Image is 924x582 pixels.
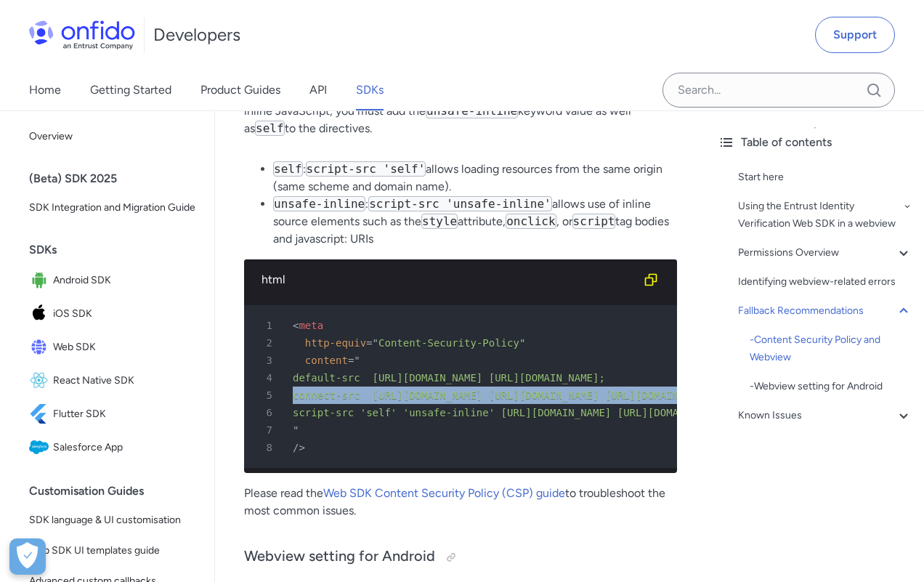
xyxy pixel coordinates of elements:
div: html [262,271,636,288]
a: Identifying webview-related errors [738,273,912,291]
p: Please read the to troubleshoot the most common issues. [244,485,677,520]
span: < [293,320,299,331]
code: onclick [506,214,556,229]
a: -Content Security Policy and Webview [750,331,912,366]
a: Getting Started [90,70,171,110]
li: : allows loading resources from the same origin (same scheme and domain name). [273,161,677,195]
div: (Beta) SDK 2025 [29,164,208,193]
input: Onfido search input field [662,73,895,108]
span: meta [299,320,323,331]
a: Permissions Overview [738,244,912,262]
span: SDK language & UI customisation [29,512,197,529]
span: = [348,355,354,366]
span: Android SDK [53,270,197,291]
span: Overview [29,128,197,145]
button: Copy code snippet button [636,265,665,294]
a: Using the Entrust Identity Verification Web SDK in a webview [738,198,912,233]
span: Flutter SDK [53,404,197,424]
li: : allows use of inline source elements such as the attribute, , or tag bodies and javascript: URIs [273,195,677,248]
img: IconSalesforce App [29,437,53,458]
span: 5 [250,387,283,404]
div: Customisation Guides [29,477,208,506]
span: SDK Integration and Migration Guide [29,199,197,217]
a: IconSalesforce AppSalesforce App [23,432,203,464]
span: 8 [250,439,283,456]
span: 3 [250,352,283,369]
a: Known Issues [738,407,912,424]
img: IconWeb SDK [29,337,53,357]
span: 6 [250,404,283,421]
span: " [293,424,299,436]
span: 7 [250,421,283,439]
a: IconiOS SDKiOS SDK [23,298,203,330]
span: Web SDK UI templates guide [29,542,197,559]
code: script-src 'self' [306,161,426,177]
span: React Native SDK [53,371,197,391]
h3: Webview setting for Android [244,546,677,569]
a: API [309,70,327,110]
span: default-src [URL][DOMAIN_NAME] [URL][DOMAIN_NAME]; [293,372,605,384]
code: self [273,161,303,177]
code: script [572,214,616,229]
code: unsafe-inline [273,196,365,211]
a: SDKs [356,70,384,110]
a: Web SDK Content Security Policy (CSP) guide [323,486,565,500]
img: IconFlutter SDK [29,404,53,424]
a: Web SDK UI templates guide [23,536,203,565]
div: - Content Security Policy and Webview [750,331,912,366]
span: Web SDK [53,337,197,357]
div: Table of contents [718,134,912,151]
a: IconWeb SDKWeb SDK [23,331,203,363]
a: IconAndroid SDKAndroid SDK [23,264,203,296]
div: Cookie Preferences [9,538,46,575]
p: If you are bootstrapping the SDK in a native app using a webview component with inline JavaScript... [244,85,677,137]
a: Home [29,70,61,110]
span: Salesforce App [53,437,197,458]
a: Product Guides [200,70,280,110]
code: style [421,214,458,229]
a: Start here [738,169,912,186]
a: SDK language & UI customisation [23,506,203,535]
span: iOS SDK [53,304,197,324]
span: " [354,355,360,366]
code: self [255,121,285,136]
div: - Webview setting for Android [750,378,912,395]
span: http-equiv [305,337,366,349]
span: connect-src [URL][DOMAIN_NAME] [URL][DOMAIN_NAME] [URL][DOMAIN_NAME] [URL][DOMAIN_NAME]; [293,389,838,401]
span: script-src 'self' 'unsafe-inline' [URL][DOMAIN_NAME] [URL][DOMAIN_NAME]; [293,407,734,419]
img: Onfido Logo [29,20,135,49]
a: Overview [23,122,203,151]
span: Content-Security-Policy [378,337,519,349]
a: Fallback Recommendations [738,302,912,320]
span: /> [293,442,305,453]
img: IconAndroid SDK [29,270,53,291]
span: 1 [250,317,283,334]
a: SDK Integration and Migration Guide [23,193,203,222]
span: 4 [250,369,283,387]
a: IconFlutter SDKFlutter SDK [23,398,203,430]
span: = [366,337,372,349]
img: IconReact Native SDK [29,371,53,391]
span: " [519,337,525,349]
a: -Webview setting for Android [750,378,912,395]
div: SDKs [29,235,208,264]
h1: Developers [153,23,240,47]
code: script-src 'unsafe-inline' [368,196,551,211]
span: content [305,355,348,366]
button: Open Preferences [9,538,46,575]
span: 2 [250,334,283,352]
img: IconiOS SDK [29,304,53,324]
span: " [373,337,378,349]
a: Support [815,17,895,53]
a: IconReact Native SDKReact Native SDK [23,365,203,397]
